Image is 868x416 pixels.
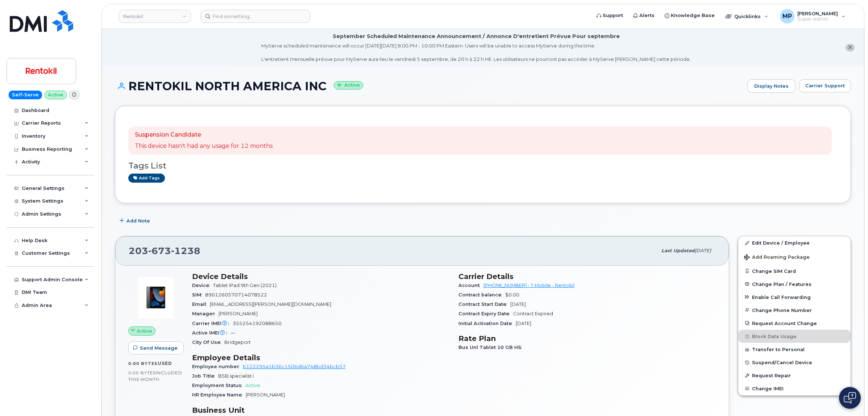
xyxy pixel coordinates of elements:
span: Bridgeport [224,340,251,345]
span: Contract balance [458,292,505,298]
button: Transfer to Personal [738,343,851,356]
button: Request Repair [738,369,851,382]
span: 673 [148,245,171,256]
span: Add Note [126,217,150,224]
span: Change Plan / Features [752,281,811,287]
h3: Carrier Details [458,272,716,281]
span: [DATE] [695,248,711,253]
span: Last updated [661,248,695,253]
button: close notification [846,44,855,51]
h3: Tags List [128,161,838,170]
span: 0.00 Bytes [128,361,158,366]
h3: Rate Plan [458,334,716,343]
span: Device [192,283,213,288]
h3: Business Unit [192,406,450,415]
span: Contract Start Date [458,301,510,307]
span: Enable Call Forwarding [752,294,811,300]
button: Change SIM Card [738,265,851,278]
span: Employee number [192,364,243,369]
span: BSB specialist I [218,373,254,379]
span: 203 [129,245,200,256]
button: Suspend/Cancel Device [738,356,851,369]
span: 0.00 Bytes [128,370,156,375]
small: Active [334,81,363,90]
span: Contract Expired [513,311,553,316]
button: Change IMEI [738,382,851,395]
span: Employment Status [192,383,245,388]
span: Active [245,383,260,388]
span: 1238 [171,245,200,256]
a: [PHONE_NUMBER] - T-Mobile - Rentokil [483,283,574,288]
span: Bus Unl Tablet 10 GB HS [458,345,525,350]
span: [DATE] [516,321,531,326]
span: City Of Use [192,340,224,345]
button: Add Note [115,214,156,227]
span: SIM [192,292,205,298]
span: — [231,330,235,336]
img: image20231002-3703462-1taoqtb.jpeg [134,276,178,319]
span: Manager [192,311,219,316]
a: Display Notes [747,79,796,93]
span: Contract Expiry Date [458,311,513,316]
span: Initial Activation Date [458,321,516,326]
button: Change Phone Number [738,304,851,317]
button: Add Roaming Package [738,249,851,264]
span: Suspend/Cancel Device [752,360,812,365]
button: Block Data Usage [738,330,851,343]
span: HR Employee Name [192,392,246,398]
span: [DATE] [510,301,526,307]
span: Active [137,328,152,334]
p: This device hasn't had any usage for 12 months [135,142,273,150]
div: September Scheduled Maintenance Announcement / Annonce D'entretient Prévue Pour septembre [333,33,620,40]
span: [PERSON_NAME] [219,311,258,316]
span: 355254192088650 [233,321,282,326]
a: Edit Device / Employee [738,236,851,249]
span: Carrier Support [805,82,845,89]
img: Open chat [844,392,856,404]
span: Job Title [192,373,218,379]
span: $0.00 [505,292,519,298]
a: Add tags [128,174,165,183]
span: Carrier IMEI [192,321,233,326]
span: 8901260570714078522 [205,292,267,298]
button: Request Account Change [738,317,851,330]
span: Email [192,301,210,307]
button: Change Plan / Features [738,278,851,291]
span: Tablet iPad 9th Gen (2021) [213,283,277,288]
button: Send Message [128,341,184,354]
button: Enable Call Forwarding [738,291,851,304]
span: [PERSON_NAME] [246,392,285,398]
span: Add Roaming Package [744,254,810,261]
span: used [158,361,172,366]
h1: RENTOKIL NORTH AMERICA INC [115,80,744,92]
span: Send Message [140,345,178,351]
h3: Device Details [192,272,450,281]
span: Active IMEI [192,330,231,336]
span: Account [458,283,483,288]
span: [EMAIL_ADDRESS][PERSON_NAME][DOMAIN_NAME] [210,301,331,307]
button: Carrier Support [799,79,851,92]
span: included this month [128,370,182,382]
h3: Employee Details [192,353,450,362]
div: MyServe scheduled maintenance will occur [DATE][DATE] 8:00 PM - 10:00 PM Eastern. Users will be u... [261,42,691,63]
p: Suspension Candidate [135,131,273,139]
a: b122295a1b36c1506d6a748bd34bcb57 [243,364,346,369]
